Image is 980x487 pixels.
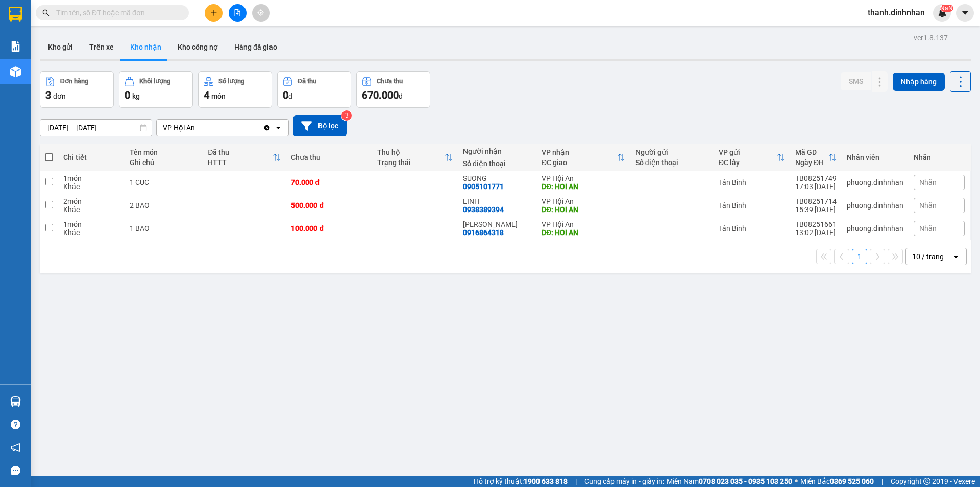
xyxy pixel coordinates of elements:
button: Bộ lọc [293,115,347,136]
button: Đơn hàng3đơn [40,71,114,108]
span: 0 [125,89,130,101]
div: Trạng thái [377,158,445,167]
div: 0905101771 [463,182,504,191]
span: Nhãn [919,224,937,233]
span: file-add [234,9,241,16]
span: đ [399,92,403,100]
div: Đã thu [298,78,316,85]
div: phuong.dinhnhan [847,224,903,233]
div: Nhân viên [847,153,903,161]
th: Toggle SortBy [536,144,630,171]
span: | [575,476,577,487]
img: warehouse-icon [10,66,21,77]
button: plus [205,4,223,22]
span: Cung cấp máy in - giấy in: [584,476,664,487]
span: Hỗ trợ kỹ thuật: [474,476,568,487]
div: Tân Bình [719,178,785,187]
div: VP nhận [542,148,617,156]
span: món [211,92,226,100]
div: LINH [463,197,531,205]
div: phuong.dinhnhan [847,178,903,187]
div: Tân Bình [719,224,785,233]
span: Miền Bắc [800,476,874,487]
div: 1 BAO [130,224,198,233]
button: Kho nhận [122,35,169,59]
th: Toggle SortBy [372,144,458,171]
input: Selected VP Hội An. [196,123,197,133]
div: VP Hội An [163,123,195,133]
span: 4 [204,89,209,101]
img: icon-new-feature [938,8,947,17]
div: Thu hộ [377,148,445,156]
div: 100.000 đ [291,224,366,233]
span: thanh.dinhnhan [860,6,933,19]
button: Kho gửi [40,35,81,59]
div: 1 món [63,220,119,228]
span: search [42,9,50,16]
div: Đơn hàng [60,78,88,85]
button: Trên xe [81,35,122,59]
span: ⚪️ [795,479,798,483]
span: copyright [923,478,930,485]
button: file-add [229,4,247,22]
div: Khối lượng [139,78,170,85]
button: SMS [841,72,871,90]
span: | [881,476,883,487]
span: 670.000 [362,89,399,101]
input: Select a date range. [40,120,152,136]
div: ver 1.8.137 [914,32,948,43]
span: 0 [283,89,288,101]
div: Nhãn [914,153,965,161]
button: caret-down [956,4,974,22]
div: 1 CUC [130,178,198,187]
div: DĐ: HOI AN [542,182,625,191]
div: TB08251714 [795,197,837,205]
div: VP Hội An [542,197,625,205]
div: HTTT [208,158,273,167]
sup: NaN [940,5,953,12]
div: SUONG [463,174,531,182]
div: 15:39 [DATE] [795,205,837,214]
span: aim [257,9,264,16]
button: Số lượng4món [198,71,272,108]
strong: 0708 023 035 - 0935 103 250 [699,477,792,485]
img: solution-icon [10,41,21,52]
div: Mã GD [795,148,828,156]
button: Khối lượng0kg [119,71,193,108]
strong: 1900 633 818 [524,477,568,485]
span: Nhãn [919,201,937,210]
button: Chưa thu670.000đ [356,71,430,108]
span: Miền Nam [667,476,792,487]
div: 500.000 đ [291,201,366,210]
div: 1 món [63,174,119,182]
svg: open [274,124,282,132]
span: Nhãn [919,178,937,187]
div: Tân Bình [719,201,785,210]
button: Đã thu0đ [277,71,351,108]
span: message [11,466,20,475]
div: Khác [63,205,119,214]
div: DĐ: HOI AN [542,205,625,214]
div: VP Hội An [542,174,625,182]
div: 2 BAO [130,201,198,210]
span: kg [132,92,140,100]
div: TB08251661 [795,220,837,228]
div: 17:03 [DATE] [795,182,837,191]
div: Chi tiết [63,153,119,161]
div: TB08251749 [795,174,837,182]
div: Ngày ĐH [795,158,828,167]
span: notification [11,443,20,452]
div: Chưa thu [291,153,366,161]
div: Số điện thoại [463,159,531,168]
th: Toggle SortBy [714,144,790,171]
strong: 0369 525 060 [830,477,874,485]
span: caret-down [961,8,970,17]
div: DĐ: HOI AN [542,228,625,237]
div: Khác [63,182,119,191]
img: logo-vxr [9,7,22,22]
div: 0916864318 [463,228,504,237]
button: Nhập hàng [893,73,945,91]
svg: open [952,252,960,261]
div: Người nhận [463,147,531,155]
div: 13:02 [DATE] [795,228,837,237]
